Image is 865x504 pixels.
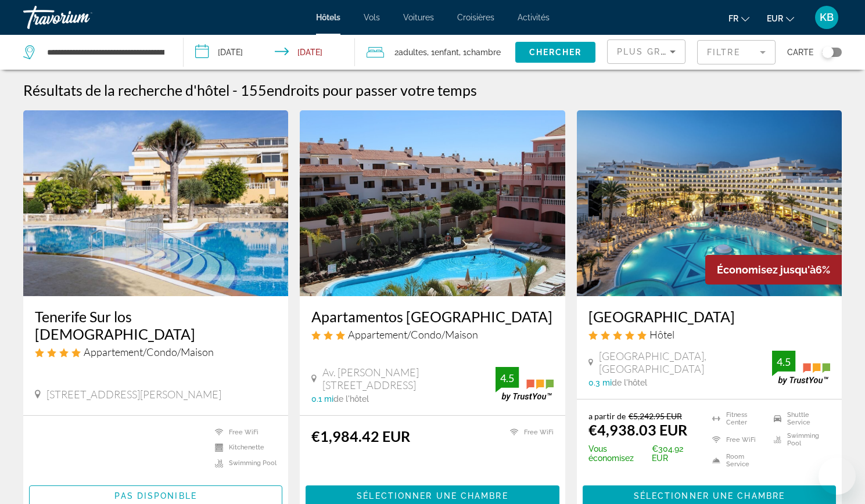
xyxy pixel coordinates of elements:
[209,443,277,453] li: Kitchenette
[84,345,214,358] span: Appartement/Condo/Maison
[457,13,494,22] a: Croisières
[114,491,196,501] span: Pas disponible
[333,394,369,404] span: de l'hôtel
[311,328,553,341] div: 3 star Apartment
[466,48,501,57] span: Chambre
[29,488,282,501] a: Pas disponible
[311,394,333,404] span: 0.1 mi
[529,48,582,57] span: Chercher
[697,39,776,65] button: Filter
[435,48,459,57] span: Enfant
[306,488,559,501] a: Sélectionner une chambre
[705,255,842,285] div: 6%
[588,421,687,438] ins: €4,938.03 EUR
[35,345,277,358] div: 4 star Apartment
[813,47,842,57] button: Toggle map
[496,367,554,401] img: trustyou-badge.svg
[717,264,816,276] span: Économisez jusqu'à
[496,371,519,385] div: 4.5
[364,13,380,22] a: Vols
[588,378,612,387] span: 0.3 mi
[316,13,340,22] a: Hôtels
[617,47,756,56] span: Plus grandes économies
[355,35,515,70] button: Travelers: 2 adults, 1 child
[23,2,139,33] a: Travorium
[706,432,769,447] li: Free WiFi
[588,411,626,421] span: a partir de
[399,48,427,57] span: Adultes
[427,44,459,60] span: , 1
[241,81,477,99] h2: 155
[612,378,647,387] span: de l'hôtel
[322,366,495,391] span: Av. [PERSON_NAME][STREET_ADDRESS]
[820,12,834,23] span: KB
[728,10,749,27] button: Change language
[588,444,698,463] p: €304.92 EUR
[767,14,783,23] span: EUR
[599,350,772,375] span: [GEOGRAPHIC_DATA], [GEOGRAPHIC_DATA]
[634,491,785,501] span: Sélectionner une chambre
[728,14,738,23] span: fr
[459,44,501,60] span: , 1
[629,411,682,421] del: €5,242.95 EUR
[348,328,478,341] span: Appartement/Condo/Maison
[588,444,649,463] span: Vous économisez
[311,308,553,325] a: Apartamentos [GEOGRAPHIC_DATA]
[768,411,830,426] li: Shuttle Service
[311,427,410,445] ins: €1,984.42 EUR
[209,427,277,437] li: Free WiFi
[706,453,769,468] li: Room Service
[23,110,288,296] img: Hotel image
[300,110,565,296] img: Hotel image
[504,427,554,437] li: Free WiFi
[588,328,830,341] div: 5 star Hotel
[209,458,277,468] li: Swimming Pool
[588,308,830,325] a: [GEOGRAPHIC_DATA]
[706,411,769,426] li: Fitness Center
[184,35,356,70] button: Check-in date: Oct 20, 2025 Check-out date: Nov 4, 2025
[649,328,674,341] span: Hôtel
[819,458,856,495] iframe: Bouton de lancement de la fenêtre de messagerie
[232,81,238,99] span: -
[772,351,830,385] img: trustyou-badge.svg
[267,81,477,99] span: endroits pour passer votre temps
[772,355,795,369] div: 4.5
[768,432,830,447] li: Swimming Pool
[812,5,842,30] button: User Menu
[577,110,842,296] img: Hotel image
[583,488,836,501] a: Sélectionner une chambre
[35,308,277,343] a: Tenerife Sur los [DEMOGRAPHIC_DATA]
[46,388,221,401] span: [STREET_ADDRESS][PERSON_NAME]
[403,13,434,22] a: Voitures
[394,44,427,60] span: 2
[518,13,550,22] a: Activités
[357,491,508,501] span: Sélectionner une chambre
[515,42,595,63] button: Chercher
[617,45,676,59] mat-select: Sort by
[767,10,794,27] button: Change currency
[787,44,813,60] span: Carte
[23,81,229,99] h1: Résultats de la recherche d'hôtel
